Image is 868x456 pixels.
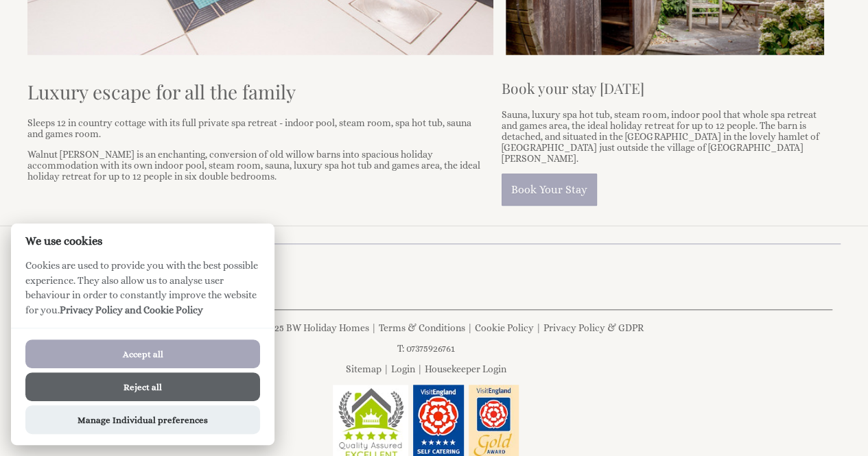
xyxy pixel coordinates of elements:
button: Accept all [25,339,260,368]
h1: Luxury escape for all the family [27,79,485,104]
h2: Book your stay [DATE] [502,78,824,97]
a: Book Your Stay [502,173,597,206]
p: Cookies are used to provide you with the best possible experience. They also allow us to analyse ... [11,259,274,328]
p: Walnut [PERSON_NAME] is an enchanting, conversion of old willow barns into spacious holiday accom... [27,149,485,182]
h2: We use cookies [11,235,274,248]
a: T: 07375926761 [397,343,455,354]
a: Privacy Policy and Cookie Policy [60,304,203,315]
a: Terms & Conditions [379,322,465,333]
a: Login [391,363,415,374]
a: © Copyright 2025 BW Holiday Homes [209,322,369,333]
span: | [371,322,377,333]
button: Reject all [25,372,260,401]
span: | [467,322,473,333]
span: | [384,363,389,374]
a: Privacy Policy & GDPR [543,322,644,333]
p: Sleeps 12 in country cottage with its full private spa retreat - indoor pool, steam room, spa hot... [27,117,485,139]
a: Cookie Policy [475,322,534,333]
span: | [417,363,423,374]
button: Manage Individual preferences [25,405,260,434]
p: Sauna, luxury spa hot tub, steam room, indoor pool that whole spa retreat and games area, the ide... [502,109,824,164]
a: Housekeeper Login [425,363,506,374]
a: Sitemap [346,363,382,374]
span: | [536,322,541,333]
